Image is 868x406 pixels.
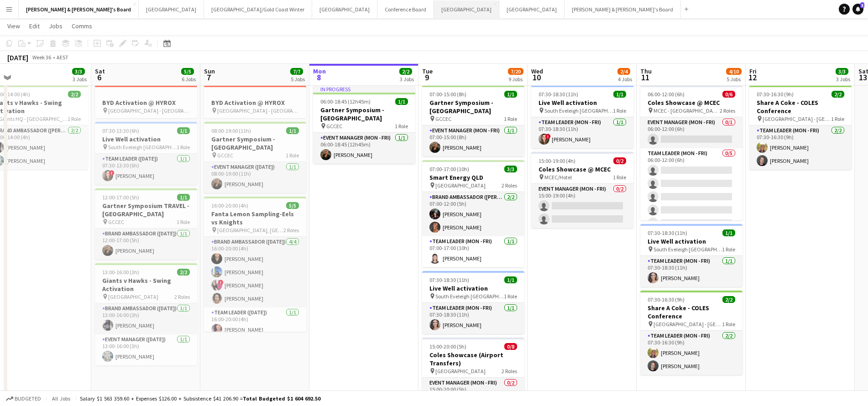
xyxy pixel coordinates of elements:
[613,107,626,114] span: 1 Role
[95,188,197,260] app-job-card: 12:00-17:00 (5h)1/1Gartner Symposium TRAVEL - [GEOGRAPHIC_DATA] GCCEC1 RoleBrand Ambassador ([DAT...
[26,20,43,32] a: Edit
[613,91,626,98] span: 1/1
[748,72,757,83] span: 12
[7,22,20,30] span: View
[204,197,306,332] app-job-card: 16:00-20:00 (4h)5/5Fanta Lemon Sampling-Eels vs Knights [GEOGRAPHIC_DATA], [GEOGRAPHIC_DATA]2 Rol...
[640,291,743,375] app-job-card: 07:30-16:30 (9h)2/2Share A Coke - COLES Conference [GEOGRAPHIC_DATA] - [GEOGRAPHIC_DATA]1 RoleTea...
[435,115,451,122] span: GCCEC
[177,144,190,151] span: 1 Role
[243,395,320,402] span: Total Budgeted $1 604 692.50
[204,122,306,193] app-job-card: 08:00-19:00 (11h)1/1Gartner Symposium - [GEOGRAPHIC_DATA] GCCEC1 RoleEvent Manager ([DATE])1/108:...
[640,67,652,75] span: Thu
[174,293,190,300] span: 2 Roles
[95,334,197,365] app-card-role: Event Manager ([DATE])1/113:00-16:00 (3h)[PERSON_NAME]
[313,85,415,93] div: In progress
[312,72,326,83] span: 8
[312,0,377,18] button: [GEOGRAPHIC_DATA]
[313,85,415,164] app-job-card: In progress06:00-18:45 (12h45m)1/1Gartner Symposium - [GEOGRAPHIC_DATA] GCCEC1 RoleEvent Manager ...
[720,107,735,114] span: 2 Roles
[435,293,504,300] span: South Eveleigh [GEOGRAPHIC_DATA]
[211,127,251,134] span: 08:00-19:00 (11h)
[531,85,633,148] app-job-card: 07:30-18:30 (11h)1/1Live Well activation South Eveleigh [GEOGRAPHIC_DATA]1 RoleTeam Leader (Mon -...
[429,91,466,98] span: 07:00-15:00 (8h)
[422,303,524,334] app-card-role: Team Leader (Mon - Fri)1/107:30-18:30 (11h)[PERSON_NAME]
[182,76,196,83] div: 6 Jobs
[108,107,190,114] span: [GEOGRAPHIC_DATA] - [GEOGRAPHIC_DATA]
[504,115,517,122] span: 1 Role
[831,91,844,98] span: 2/2
[95,263,197,365] app-job-card: 13:00-16:00 (3h)2/2Giants v Hawks - Swing Activation [GEOGRAPHIC_DATA]2 RolesBrand Ambassador ([D...
[400,76,414,83] div: 3 Jobs
[722,321,735,328] span: 1 Role
[108,144,177,151] span: South Eveleigh [GEOGRAPHIC_DATA]
[508,76,523,83] div: 9 Jobs
[49,22,63,30] span: Jobs
[68,91,81,98] span: 2/2
[531,152,633,228] app-job-card: 15:00-19:00 (4h)0/2Coles Showcase @ MCEC MCEC/Hotel1 RoleEvent Manager (Mon - Fri)0/215:00-19:00 ...
[722,246,735,253] span: 1 Role
[640,148,743,232] app-card-role: Team Leader (Mon - Fri)0/506:00-12:00 (6h)
[422,160,524,267] app-job-card: 07:00-17:00 (10h)3/3Smart Energy QLD [GEOGRAPHIC_DATA]2 RolesBrand Ambassador ([PERSON_NAME])2/20...
[640,99,743,107] h3: Coles Showcase @ MCEC
[95,202,197,218] h3: Gartner Symposium TRAVEL - [GEOGRAPHIC_DATA]
[102,127,139,134] span: 07:30-13:30 (6h)
[177,219,190,225] span: 1 Role
[217,152,233,159] span: GCCEC
[836,76,850,83] div: 3 Jobs
[422,271,524,334] app-job-card: 07:30-18:30 (11h)1/1Live Well activation South Eveleigh [GEOGRAPHIC_DATA]1 RoleTeam Leader (Mon -...
[50,395,72,402] span: All jobs
[831,115,844,122] span: 1 Role
[19,0,139,18] button: [PERSON_NAME] & [PERSON_NAME]'s Board
[429,276,469,283] span: 07:30-18:30 (11h)
[544,174,572,181] span: MCEC/Hotel
[4,20,24,32] a: View
[640,85,743,220] app-job-card: 06:00-12:00 (6h)0/6Coles Showcase @ MCEC MCEC - [GEOGRAPHIC_DATA]2 RolesEvent Manager (Mon - Fri)...
[722,91,735,98] span: 0/6
[544,107,613,114] span: South Eveleigh [GEOGRAPHIC_DATA]
[749,125,852,170] app-card-role: Team Leader (Mon - Fri)2/207:30-16:30 (9h)[PERSON_NAME][PERSON_NAME]
[395,98,408,105] span: 1/1
[204,85,306,118] app-job-card: BYD Activation @ HYROX [GEOGRAPHIC_DATA] - [GEOGRAPHIC_DATA]
[203,72,215,83] span: 7
[429,343,466,350] span: 15:00-20:00 (5h)
[95,276,197,293] h3: Giants v Hawks - Swing Activation
[429,166,469,172] span: 07:00-17:00 (10h)
[422,125,524,156] app-card-role: Event Manager (Mon - Fri)1/107:00-15:00 (8h)[PERSON_NAME]
[286,202,299,209] span: 5/5
[617,68,630,75] span: 2/4
[434,0,499,18] button: [GEOGRAPHIC_DATA]
[502,368,517,375] span: 2 Roles
[102,269,139,276] span: 13:00-16:00 (3h)
[29,22,40,30] span: Edit
[640,256,743,287] app-card-role: Team Leader (Mon - Fri)1/107:30-18:30 (11h)[PERSON_NAME]
[95,85,197,118] app-job-card: BYD Activation @ HYROX [GEOGRAPHIC_DATA] - [GEOGRAPHIC_DATA]
[763,115,831,122] span: [GEOGRAPHIC_DATA] - [GEOGRAPHIC_DATA]
[30,54,53,61] span: Week 36
[326,123,342,130] span: GCCEC
[139,0,204,18] button: [GEOGRAPHIC_DATA]
[640,304,743,320] h3: Share A Coke - COLES Conference
[422,192,524,236] app-card-role: Brand Ambassador ([PERSON_NAME])2/207:00-12:00 (5h)[PERSON_NAME][PERSON_NAME]
[422,85,524,156] app-job-card: 07:00-15:00 (8h)1/1Gartner Symposium - [GEOGRAPHIC_DATA] GCCEC1 RoleEvent Manager (Mon - Fri)1/10...
[502,182,517,189] span: 2 Roles
[654,246,722,253] span: South Eveleigh [GEOGRAPHIC_DATA]
[726,68,742,75] span: 4/10
[211,202,248,209] span: 16:00-20:00 (4h)
[5,394,42,404] button: Budgeted
[217,107,299,114] span: [GEOGRAPHIC_DATA] - [GEOGRAPHIC_DATA]
[290,68,303,75] span: 7/7
[435,182,486,189] span: [GEOGRAPHIC_DATA]
[177,194,190,201] span: 1/1
[94,72,105,83] span: 6
[95,99,197,107] h3: BYD Activation @ HYROX
[640,224,743,287] app-job-card: 07:30-18:30 (11h)1/1Live Well activation South Eveleigh [GEOGRAPHIC_DATA]1 RoleTeam Leader (Mon -...
[749,85,852,170] app-job-card: 07:30-16:30 (9h)2/2Share A Coke - COLES Conference [GEOGRAPHIC_DATA] - [GEOGRAPHIC_DATA]1 RoleTea...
